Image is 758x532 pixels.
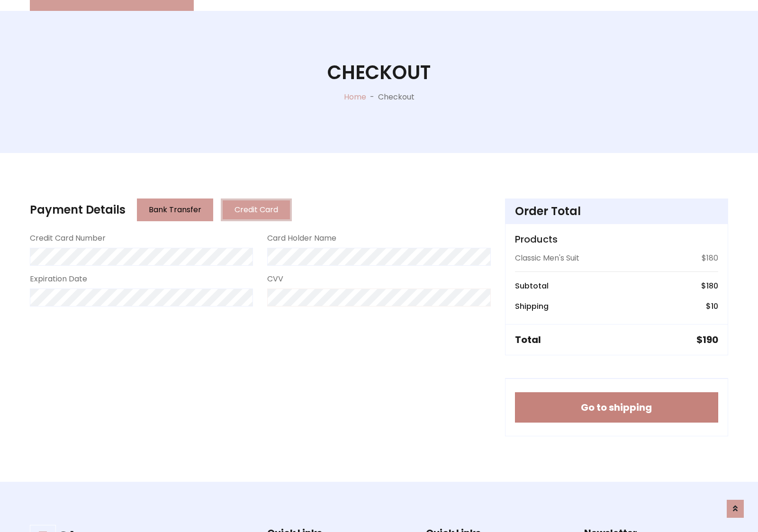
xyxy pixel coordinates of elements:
a: Home [344,91,366,102]
h6: $ [701,281,718,290]
h1: Checkout [327,61,431,84]
h6: $ [706,302,718,311]
label: Card Holder Name [267,233,336,244]
span: 180 [706,280,718,291]
button: Go to shipping [515,392,718,423]
h6: Subtotal [515,281,549,290]
p: $180 [702,252,718,264]
button: Credit Card [221,198,292,221]
p: Checkout [378,91,415,103]
p: - [366,91,378,103]
h4: Order Total [515,205,718,218]
button: Bank Transfer [137,198,213,221]
span: 190 [703,333,718,346]
label: Expiration Date [30,273,87,285]
p: Classic Men's Suit [515,252,579,264]
h5: Total [515,334,541,345]
h5: $ [696,334,718,345]
h6: Shipping [515,302,549,311]
h5: Products [515,234,718,245]
label: Credit Card Number [30,233,106,244]
h4: Payment Details [30,203,126,217]
span: 10 [711,301,718,312]
label: CVV [267,273,283,285]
